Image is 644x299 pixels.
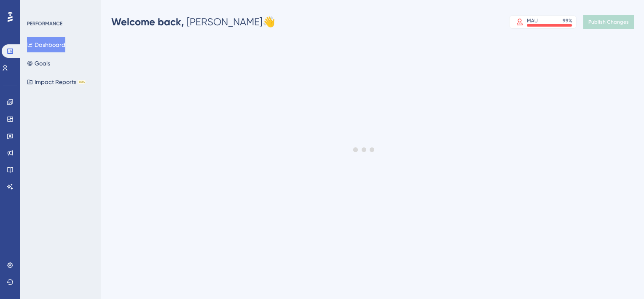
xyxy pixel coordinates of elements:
[27,20,62,27] div: PERFORMANCE
[588,19,629,25] span: Publish Changes
[111,16,184,28] span: Welcome back,
[111,15,275,29] div: [PERSON_NAME] 👋
[527,17,538,24] div: MAU
[27,56,50,71] button: Goals
[27,74,86,90] button: Impact ReportsBETA
[78,80,86,84] div: BETA
[583,15,634,29] button: Publish Changes
[563,17,572,24] div: 99 %
[27,37,65,52] button: Dashboard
